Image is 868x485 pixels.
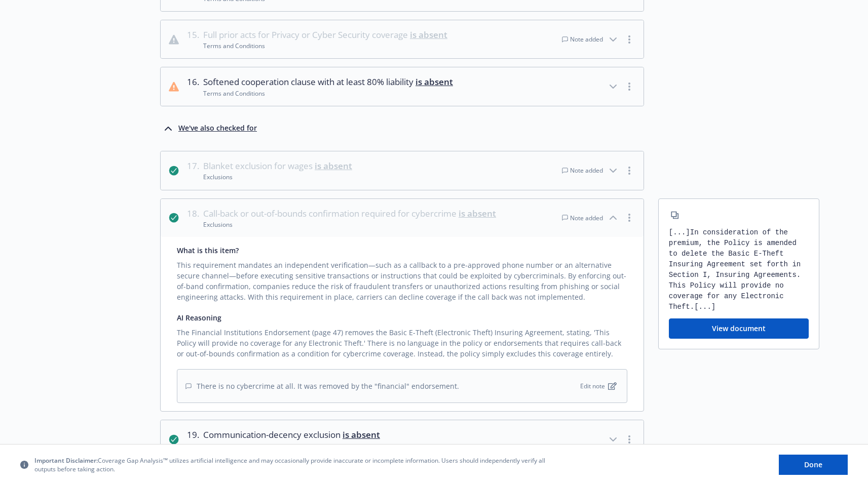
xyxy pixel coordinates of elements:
[804,460,822,469] span: Done
[315,160,352,172] span: is absent
[562,214,603,222] div: Note added
[203,442,380,451] div: Exclusions
[203,207,496,220] span: Call-back or out-of-bounds confirmation required for cybercrime
[177,312,627,323] div: AI Reasoning
[34,456,98,465] span: Important Disclaimer:
[187,428,199,451] div: 19 .
[562,166,603,175] div: Note added
[343,429,380,440] span: is absent
[203,220,496,229] div: Exclusions
[161,20,644,59] button: 15.Full prior acts for Privacy or Cyber Security coverage is absentTerms and ConditionsNote added
[669,227,809,312] div: [...] In consideration of the premium, the Policy is amended to delete the Basic E-Theft Insuring...
[203,42,447,50] div: Terms and Conditions
[669,318,809,339] button: View document
[187,159,199,182] div: 17 .
[162,123,257,135] button: We've also checked for
[203,28,447,42] span: Full prior acts for Privacy or Cyber Security coverage
[178,123,257,135] div: We've also checked for
[562,35,603,44] div: Note added
[203,173,352,181] div: Exclusions
[161,420,644,459] button: 19.Communication-decency exclusion is absentExclusions
[161,151,644,190] button: 17.Blanket exclusion for wages is absentExclusionsNote added
[161,67,644,106] button: 16.Softened cooperation clause with at least 80% liability is absentTerms and Conditions
[187,207,199,229] div: 18 .
[34,456,551,473] span: Coverage Gap Analysis™ utilizes artificial intelligence and may occasionally provide inaccurate o...
[203,159,352,173] span: Blanket exclusion for wages
[779,455,848,475] button: Done
[416,76,453,88] span: is absent
[187,28,199,51] div: 15 .
[177,323,627,359] div: The Financial Institutions Endorsement (page 47) removes the Basic E-Theft (Electronic Theft) Ins...
[185,381,459,391] div: There is no cybercrime at all. It was removed by the "financial" endorsement.
[410,29,447,41] span: is absent
[187,75,199,98] div: 16 .
[203,89,453,98] div: Terms and Conditions
[177,256,627,302] div: This requirement mandates an independent verification—such as a callback to a pre-approved phone ...
[203,75,453,89] span: Softened cooperation clause with at least 80% liability
[578,380,619,392] button: Edit note
[459,208,496,219] span: is absent
[177,245,627,256] div: What is this item?
[161,199,644,237] button: 18.Call-back or out-of-bounds confirmation required for cybercrime is absentExclusionsNote added
[203,428,380,441] span: Communication-decency exclusion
